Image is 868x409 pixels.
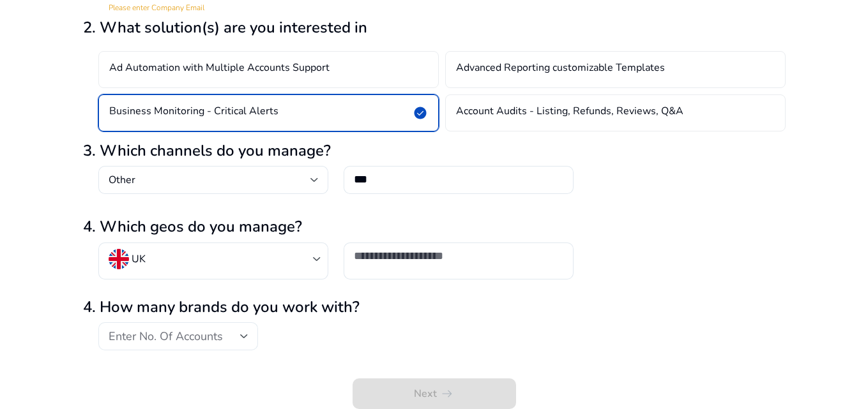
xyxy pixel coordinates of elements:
h4: Business Monitoring - Critical Alerts [109,105,278,121]
h2: 3. Which channels do you manage? [83,142,786,160]
h4: Account Audits - Listing, Refunds, Reviews, Q&A [456,105,683,121]
h2: 4. How many brands do you work with? [83,298,786,316]
h4: Ad Automation with Multiple Accounts Support [109,62,330,77]
h2: 4. Which geos do you manage? [83,218,786,236]
span: check_circle [413,105,428,121]
img: uk.svg [109,249,129,269]
h4: Other [109,174,135,186]
h4: Advanced Reporting customizable Templates [456,62,665,77]
h2: 2. What solution(s) are you interested in [83,19,786,37]
span: Enter No. Of Accounts [109,329,223,344]
h4: UK [132,253,146,265]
